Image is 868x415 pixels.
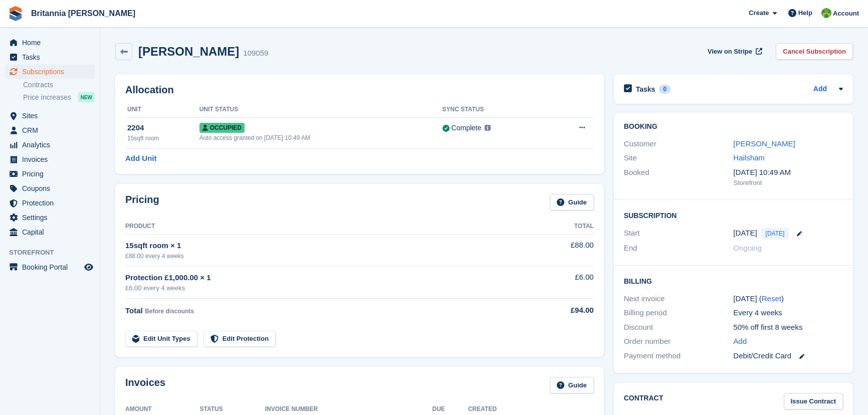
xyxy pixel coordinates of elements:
span: Help [798,8,812,18]
span: [DATE] [761,228,789,240]
a: Guide [550,194,594,211]
span: Protection [22,196,82,210]
a: menu [5,123,95,137]
span: Subscriptions [22,65,82,79]
div: Auto access granted on [DATE] 10:49 AM [199,133,443,142]
div: Every 4 weeks [733,307,843,319]
h2: Booking [624,123,843,131]
h2: Invoices [125,377,165,393]
div: Start [624,228,734,240]
th: Total [532,219,594,235]
span: Ongoing [733,244,762,252]
a: Preview store [83,261,95,273]
span: Booking Portal [22,260,82,274]
div: £94.00 [532,305,594,316]
div: NEW [78,92,95,102]
span: Price increases [23,93,71,102]
span: Before discounts [145,308,194,315]
span: Invoices [22,152,82,166]
span: Occupied [199,123,245,133]
div: [DATE] ( ) [733,293,843,305]
span: CRM [22,123,82,137]
span: Capital [22,225,82,239]
a: Cancel Subscription [776,43,853,60]
a: menu [5,109,95,123]
a: menu [5,167,95,181]
h2: [PERSON_NAME] [138,45,239,58]
span: Storefront [9,248,100,258]
a: Britannia [PERSON_NAME] [27,5,139,22]
span: Coupons [22,181,82,195]
div: Customer [624,138,734,150]
th: Unit [125,102,199,118]
span: Analytics [22,138,82,152]
a: Add [813,84,827,95]
a: menu [5,181,95,195]
th: Sync Status [443,102,548,118]
div: Payment method [624,350,734,362]
div: £6.00 every 4 weeks [125,283,532,293]
a: Hailsham [733,153,765,162]
a: menu [5,65,95,79]
span: Tasks [22,50,82,64]
h2: Subscription [624,210,843,220]
img: icon-info-grey-7440780725fd019a000dd9b08b2336e03edf1995a4989e88bcd33f0948082b44.svg [485,125,491,131]
div: 109059 [243,48,268,59]
a: Edit Unit Types [125,331,197,347]
span: Sites [22,109,82,123]
h2: Tasks [636,85,656,94]
div: 15sqft room × 1 [125,240,532,252]
div: Next invoice [624,293,734,305]
div: Site [624,152,734,164]
div: 0 [659,85,671,94]
a: Add Unit [125,153,156,164]
div: Protection £1,000.00 × 1 [125,272,532,284]
a: menu [5,50,95,64]
a: Edit Protection [203,331,276,347]
a: Price increases NEW [23,92,95,103]
span: Settings [22,211,82,225]
div: £88.00 every 4 weeks [125,252,532,261]
span: Home [22,36,82,50]
img: stora-icon-8386f47178a22dfd0bd8f6a31ec36ba5ce8667c1dd55bd0f319d3a0aa187defe.svg [8,6,23,21]
a: Add [733,336,747,347]
span: Create [749,8,769,18]
div: 2204 [127,122,199,134]
span: Pricing [22,167,82,181]
a: Reset [762,294,781,303]
span: Total [125,306,143,315]
a: [PERSON_NAME] [733,139,795,148]
h2: Billing [624,276,843,286]
td: £6.00 [532,266,594,299]
a: menu [5,152,95,166]
a: View on Stripe [704,43,764,60]
h2: Contract [624,393,664,409]
h2: Allocation [125,84,594,96]
div: Discount [624,322,734,333]
a: menu [5,138,95,152]
th: Unit Status [199,102,443,118]
div: 50% off first 8 weeks [733,322,843,333]
h2: Pricing [125,194,159,211]
div: Complete [452,123,482,133]
div: Billing period [624,307,734,319]
a: menu [5,260,95,274]
th: Product [125,219,532,235]
div: Storefront [733,178,843,188]
a: Guide [550,377,594,393]
a: menu [5,196,95,210]
a: menu [5,36,95,50]
div: Booked [624,167,734,188]
div: Order number [624,336,734,347]
div: 15sqft room [127,134,199,143]
div: [DATE] 10:49 AM [733,167,843,178]
a: Issue Contract [784,393,843,409]
div: Debit/Credit Card [733,350,843,362]
a: Contracts [23,80,95,90]
div: End [624,243,734,254]
span: Account [833,9,859,19]
span: View on Stripe [708,47,752,57]
td: £88.00 [532,234,594,266]
time: 2025-09-19 00:00:00 UTC [733,228,757,239]
a: menu [5,211,95,225]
